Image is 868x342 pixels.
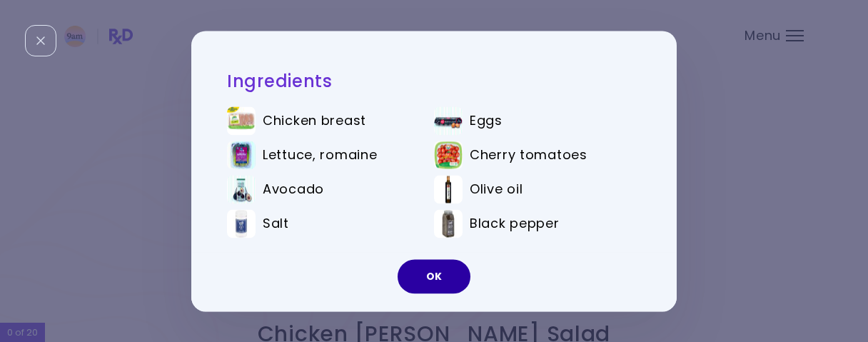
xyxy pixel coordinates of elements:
h2: Ingredients [227,70,641,92]
span: Avocado [263,181,324,197]
button: OK [398,259,470,293]
span: Chicken breast [263,113,366,129]
span: Black pepper [470,216,560,231]
span: Olive oil [470,181,523,197]
div: Close [25,25,56,56]
span: Lettuce, romaine [263,147,378,163]
span: Eggs [470,113,503,129]
span: Salt [263,216,289,231]
span: Cherry tomatoes [470,147,587,163]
